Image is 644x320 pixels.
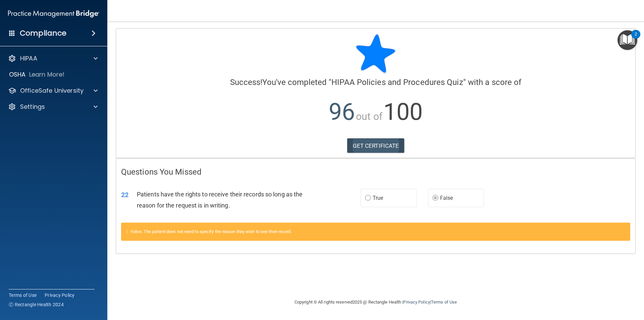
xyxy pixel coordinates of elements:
[440,195,453,201] span: False
[432,196,438,201] input: False
[528,272,636,299] iframe: Drift Widget Chat Controller
[121,168,630,176] h4: Questions You Missed
[121,78,630,87] h4: You've completed " " with a score of
[618,30,637,50] button: Open Resource Center, 2 new notifications
[356,34,396,74] img: blue-star-rounded.9d042014.png
[635,34,637,43] div: 2
[230,78,263,87] span: Success!
[329,98,355,126] span: 96
[8,103,98,111] a: Settings
[331,78,463,87] span: HIPAA Policies and Procedures Quiz
[8,54,98,62] a: HIPAA
[131,229,292,234] span: False. The patient does not need to specify the reason they wish to see their record.
[8,7,99,20] img: PMB logo
[383,98,423,126] span: 100
[29,71,65,79] p: Learn More!
[20,87,84,95] p: OfficeSafe University
[9,71,26,79] p: OSHA
[347,138,405,153] a: GET CERTIFICATE
[20,29,66,38] h4: Compliance
[9,301,64,308] span: Ⓒ Rectangle Health 2024
[20,103,45,111] p: Settings
[121,191,128,199] span: 22
[356,110,382,122] span: out of
[403,300,430,305] a: Privacy Policy
[45,292,75,299] a: Privacy Policy
[20,54,37,62] p: HIPAA
[137,191,303,209] span: Patients have the rights to receive their records so long as the reason for the request is in wri...
[431,300,457,305] a: Terms of Use
[9,292,37,299] a: Terms of Use
[8,87,98,95] a: OfficeSafe University
[253,291,498,313] div: Copyright © All rights reserved 2025 @ Rectangle Health | |
[365,196,371,201] input: True
[373,195,383,201] span: True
